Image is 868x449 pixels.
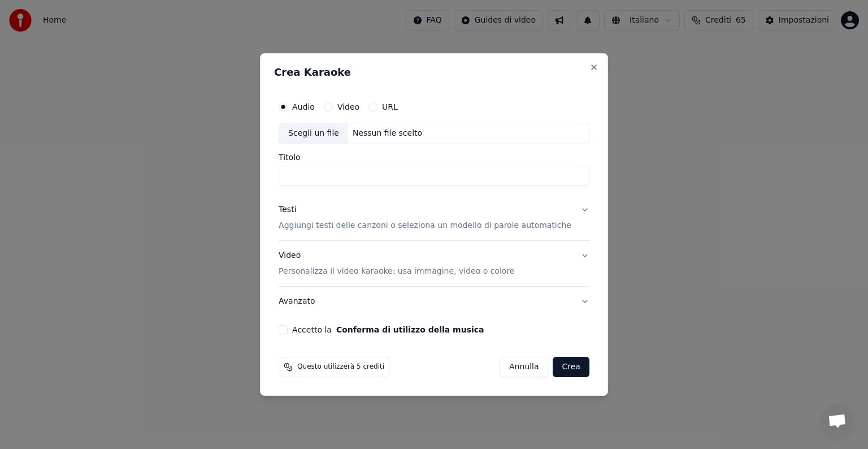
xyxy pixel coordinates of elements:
label: Accetto la [292,326,484,334]
div: Testi [279,204,296,215]
div: Nessun file scelto [348,128,427,139]
button: TestiAggiungi testi delle canzoni o seleziona un modello di parole automatiche [279,195,589,240]
button: VideoPersonalizza il video karaoke: usa immagine, video o colore [279,241,589,286]
button: Annulla [500,357,549,377]
button: Accetto la [336,326,484,334]
div: Scegli un file [279,123,348,144]
button: Crea [553,357,589,377]
label: Titolo [279,153,589,161]
button: Avanzato [279,287,589,316]
span: Questo utilizzerà 5 crediti [297,362,384,372]
label: Video [337,103,359,111]
h2: Crea Karaoke [274,67,594,77]
label: Audio [292,103,315,111]
div: Video [279,250,514,277]
p: Aggiungi testi delle canzoni o seleziona un modello di parole automatiche [279,220,571,231]
label: URL [382,103,398,111]
p: Personalizza il video karaoke: usa immagine, video o colore [279,266,514,277]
